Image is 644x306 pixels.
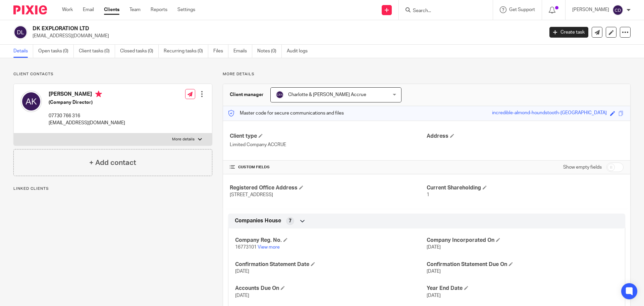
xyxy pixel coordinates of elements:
[230,192,273,197] span: [STREET_ADDRESS]
[233,45,252,58] a: Emails
[13,5,47,14] img: Pixie
[257,45,282,58] a: Notes (0)
[177,6,195,13] a: Settings
[20,91,42,112] img: svg%3E
[164,45,208,58] a: Recurring tasks (0)
[492,110,607,117] div: incredible-almond-houndstooth-[GEOGRAPHIC_DATA]
[235,293,249,298] span: [DATE]
[427,285,618,292] h4: Year End Date
[33,33,539,39] p: [EMAIL_ADDRESS][DOMAIN_NAME]
[287,45,313,58] a: Audit logs
[223,72,631,77] p: More details
[289,218,291,224] span: 7
[288,92,366,97] span: Charlotte & [PERSON_NAME] Accrue
[235,245,257,250] span: 16773101
[427,237,618,244] h4: Company Incorporated On
[235,261,427,268] h4: Confirmation Statement Date
[83,6,94,13] a: Email
[13,186,212,191] p: Linked clients
[427,245,441,250] span: [DATE]
[427,184,624,191] h4: Current Shareholding
[95,91,102,97] i: Primary
[427,261,618,268] h4: Confirmation Statement Due On
[230,141,427,148] p: Limited Company ACCRUE
[151,6,167,13] a: Reports
[49,113,125,119] p: 07730 766 316
[427,269,441,274] span: [DATE]
[427,293,441,298] span: [DATE]
[38,45,74,58] a: Open tasks (0)
[230,184,427,191] h4: Registered Office Address
[509,7,535,12] span: Get Support
[89,158,136,168] h4: + Add contact
[230,165,427,170] h4: CUSTOM FIELDS
[412,8,473,14] input: Search
[563,164,602,171] label: Show empty fields
[120,45,159,58] a: Closed tasks (0)
[129,6,141,13] a: Team
[33,25,438,32] h2: DK EXPLORATION LTD
[549,27,588,38] a: Create task
[49,99,125,106] h5: (Company Director)
[230,133,427,140] h4: Client type
[258,245,280,250] a: View more
[62,6,73,13] a: Work
[13,25,28,39] img: svg%3E
[572,6,609,13] p: [PERSON_NAME]
[172,137,195,142] p: More details
[49,91,125,99] h4: [PERSON_NAME]
[104,6,119,13] a: Clients
[427,133,624,140] h4: Address
[13,72,212,77] p: Client contacts
[49,120,125,126] p: [EMAIL_ADDRESS][DOMAIN_NAME]
[235,217,281,224] span: Companies House
[235,237,427,244] h4: Company Reg. No.
[79,45,115,58] a: Client tasks (0)
[612,5,623,15] img: svg%3E
[228,110,344,117] p: Master code for secure communications and files
[235,269,249,274] span: [DATE]
[230,91,264,98] h3: Client manager
[276,91,284,99] img: svg%3E
[13,45,33,58] a: Details
[235,285,427,292] h4: Accounts Due On
[213,45,228,58] a: Files
[427,192,429,197] span: 1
